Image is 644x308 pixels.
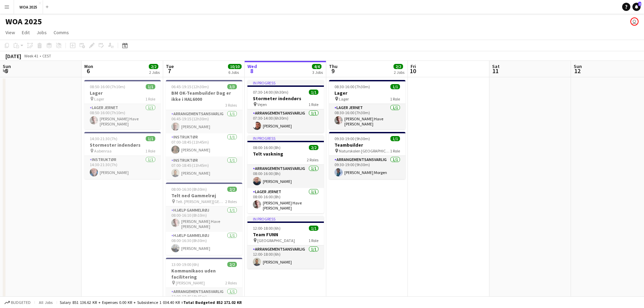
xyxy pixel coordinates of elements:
[166,80,242,180] app-job-card: 06:45-19:15 (12h30m)3/3BM OK-Teambuilder Dag er ikke i HAL60003 RolesArrangementsansvarlig1/106:4...
[60,300,242,305] div: Salary 851 136.62 KR + Expenses 0.00 KR + Subsistence 1 034.40 KR =
[34,28,49,37] a: Jobs
[19,28,32,37] a: Edit
[390,148,400,153] span: 1 Role
[225,280,237,285] span: 2 Roles
[165,67,174,75] span: 7
[393,64,403,69] span: 2/2
[329,104,405,129] app-card-role: Lager Jernet1/108:30-16:00 (7h30m)[PERSON_NAME] Have [PERSON_NAME]
[83,67,93,75] span: 6
[390,136,400,141] span: 1/1
[411,63,416,69] span: Fri
[225,199,237,204] span: 2 Roles
[246,67,257,75] span: 8
[94,96,104,102] span: Lager
[247,95,324,102] h3: Stormeter indendørs
[329,156,405,179] app-card-role: Arrangementsansvarlig1/109:30-19:00 (9h30m)[PERSON_NAME] Morgen
[5,29,15,36] span: View
[247,165,324,188] app-card-role: Arrangementsansvarlig1/108:00-16:00 (8h)[PERSON_NAME]
[94,148,112,153] span: Aabenraa
[247,188,324,213] app-card-role: Lager Jernet1/108:00-16:00 (8h)[PERSON_NAME] Have [PERSON_NAME]
[228,64,242,69] span: 10/10
[394,70,404,75] div: 2 Jobs
[145,96,155,102] span: 1 Role
[54,29,69,36] span: Comms
[329,80,405,129] app-job-card: 08:30-16:00 (7h30m)1/1Lager Lager1 RoleLager Jernet1/108:30-16:00 (7h30m)[PERSON_NAME] Have [PERS...
[183,300,242,305] span: Total Budgeted 852 171.02 KR
[225,103,237,108] span: 3 Roles
[171,187,207,192] span: 08:00-16:30 (8h30m)
[84,132,161,179] app-job-card: 14:30-21:30 (7h)1/1Stormester indendørs Aabenraa1 RoleInstruktør1/114:30-21:30 (7h)[PERSON_NAME]
[247,216,324,269] app-job-card: In progress12:00-18:00 (6h)1/1Team FUNN [GEOGRAPHIC_DATA]1 RoleArrangementsansvarlig1/112:00-18:0...
[253,145,281,150] span: 08:00-16:00 (8h)
[253,90,288,95] span: 07:30-14:00 (6h30m)
[51,28,72,37] a: Comms
[5,53,21,59] div: [DATE]
[3,299,32,306] button: Budgeted
[329,132,405,179] app-job-card: 09:30-19:00 (9h30m)1/1Teambuilder Naturskolen [GEOGRAPHIC_DATA]1 RoleArrangementsansvarlig1/109:3...
[176,280,205,285] span: [PERSON_NAME]
[247,245,324,269] app-card-role: Arrangementsansvarlig1/112:00-18:00 (6h)[PERSON_NAME]
[84,80,161,129] app-job-card: 08:50-16:00 (7h10m)1/1Lager Lager1 RoleLager Jernet1/108:50-16:00 (7h10m)[PERSON_NAME] Have [PERS...
[247,151,324,157] h3: Telt vaskning
[84,90,161,96] h3: Lager
[257,102,267,107] span: Vejen
[3,28,18,37] a: View
[638,2,641,6] span: 2
[145,148,155,153] span: 1 Role
[227,262,237,267] span: 2/2
[573,67,582,75] span: 12
[3,63,11,69] span: Sun
[328,67,338,75] span: 9
[390,96,400,102] span: 1 Role
[410,67,416,75] span: 10
[247,109,324,133] app-card-role: Arrangementsansvarlig1/107:30-14:00 (6h30m)[PERSON_NAME]
[309,226,318,231] span: 1/1
[166,183,242,255] app-job-card: 08:00-16:30 (8h30m)2/2Telt ned Gammelrøj Telt. [PERSON_NAME][GEOGRAPHIC_DATA]2 RolesHjælp Gammelr...
[227,187,237,192] span: 2/2
[38,300,54,305] span: All jobs
[228,70,241,75] div: 6 Jobs
[247,80,324,133] app-job-card: In progress07:30-14:00 (6h30m)1/1Stormeter indendørs Vejen1 RoleArrangementsansvarlig1/107:30-14:...
[166,90,242,102] h3: BM OK-Teambuilder Dag er ikke i HAL6000
[247,135,324,213] app-job-card: In progress08:00-16:00 (8h)2/2Telt vaskning2 RolesArrangementsansvarlig1/108:00-16:00 (8h)[PERSON...
[312,64,321,69] span: 4/4
[390,84,400,89] span: 1/1
[22,29,30,36] span: Edit
[84,104,161,129] app-card-role: Lager Jernet1/108:50-16:00 (7h10m)[PERSON_NAME] Have [PERSON_NAME]
[176,199,225,204] span: Telt. [PERSON_NAME][GEOGRAPHIC_DATA]
[329,142,405,148] h3: Teambuilder
[574,63,582,69] span: Sun
[166,268,242,280] h3: Kommunikaos uden facilitering
[14,0,43,14] button: WOA 2025
[247,63,257,69] span: Wed
[257,238,295,243] span: [GEOGRAPHIC_DATA]
[146,136,155,141] span: 1/1
[309,238,318,243] span: 1 Role
[90,84,125,89] span: 08:50-16:00 (7h10m)
[149,70,160,75] div: 2 Jobs
[339,96,349,102] span: Lager
[329,90,405,96] h3: Lager
[247,216,324,222] div: In progress
[84,156,161,179] app-card-role: Instruktør1/114:30-21:30 (7h)[PERSON_NAME]
[334,136,370,141] span: 09:30-19:00 (9h30m)
[247,135,324,141] div: In progress
[42,53,51,58] div: CEST
[309,90,318,95] span: 1/1
[253,226,281,231] span: 12:00-18:00 (6h)
[90,136,117,141] span: 14:30-21:30 (7h)
[166,192,242,199] h3: Telt ned Gammelrøj
[5,16,42,27] h1: WOA 2025
[84,142,161,148] h3: Stormester indendørs
[171,84,209,89] span: 06:45-19:15 (12h30m)
[309,145,318,150] span: 2/2
[84,63,93,69] span: Mon
[23,53,40,58] span: Week 41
